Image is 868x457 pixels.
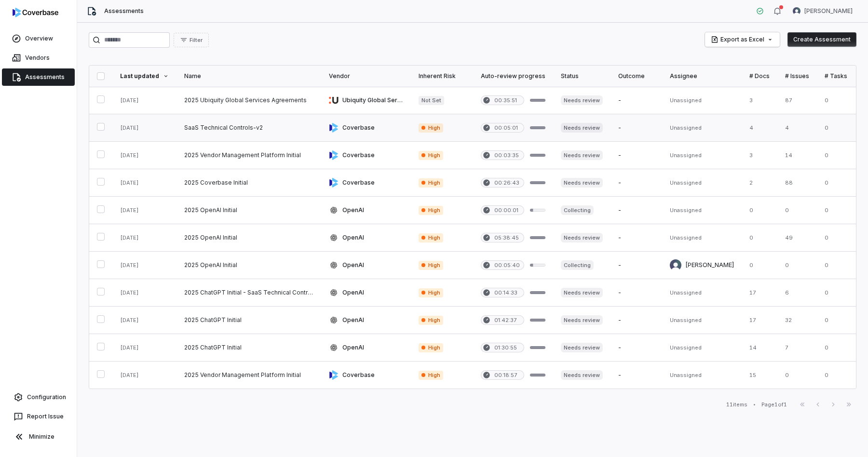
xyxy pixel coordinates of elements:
td: - [610,224,662,252]
td: - [610,142,662,169]
div: Status [561,72,603,80]
td: - [610,114,662,142]
td: - [610,362,662,389]
button: Export as Excel [705,32,780,47]
img: Christopher Morgan avatar [793,7,800,15]
td: - [610,307,662,334]
td: - [610,334,662,362]
button: Minimize [4,427,73,446]
span: [PERSON_NAME] [804,7,853,15]
span: Assessments [104,7,144,15]
div: • [753,401,756,408]
div: Last updated [120,72,169,80]
button: Filter [174,33,209,47]
div: Inherent Risk [419,72,465,80]
td: - [610,169,662,197]
div: Outcome [618,72,654,80]
span: Filter [190,37,203,44]
div: Vendor [329,72,403,80]
td: - [610,87,662,114]
a: Configuration [4,389,73,406]
img: logo-D7KZi-bG.svg [13,8,58,17]
td: - [610,279,662,307]
div: # Tasks [825,72,847,80]
button: Create Assessment [787,32,856,47]
div: Auto-review progress [481,72,545,80]
button: Christopher Morgan avatar[PERSON_NAME] [787,4,858,18]
td: - [610,197,662,224]
button: Report Issue [4,408,73,425]
a: Overview [2,30,75,47]
div: Page 1 of 1 [761,401,787,408]
a: Vendors [2,49,75,67]
div: # Docs [749,72,770,80]
td: - [610,252,662,279]
a: Assessments [2,68,75,86]
div: Assignee [670,72,734,80]
div: # Issues [785,72,809,80]
div: 11 items [726,401,747,408]
div: Name [184,72,313,80]
img: Christopher Morgan avatar [670,259,681,271]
